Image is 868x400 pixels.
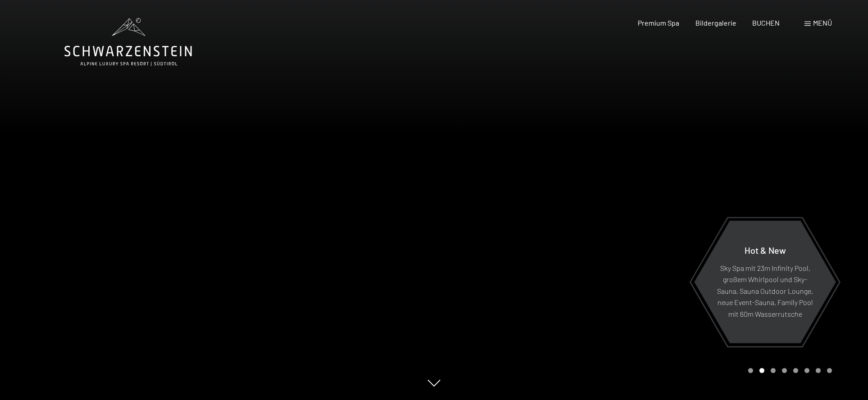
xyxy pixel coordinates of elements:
div: Carousel Page 4 [782,368,787,373]
div: Carousel Page 1 [748,368,753,373]
div: Carousel Page 7 [816,368,821,373]
a: Premium Spa [638,18,679,27]
div: Carousel Page 2 (Current Slide) [759,368,764,373]
span: Menü [813,18,832,27]
div: Carousel Pagination [745,368,832,373]
a: Bildergalerie [695,18,736,27]
div: Carousel Page 8 [827,368,832,373]
p: Sky Spa mit 23m Infinity Pool, großem Whirlpool und Sky-Sauna, Sauna Outdoor Lounge, neue Event-S... [716,262,814,319]
div: Carousel Page 5 [793,368,798,373]
span: Hot & New [745,244,786,255]
div: Carousel Page 6 [804,368,809,373]
a: BUCHEN [752,18,780,27]
a: Hot & New Sky Spa mit 23m Infinity Pool, großem Whirlpool und Sky-Sauna, Sauna Outdoor Lounge, ne... [694,220,836,344]
div: Carousel Page 3 [771,368,776,373]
